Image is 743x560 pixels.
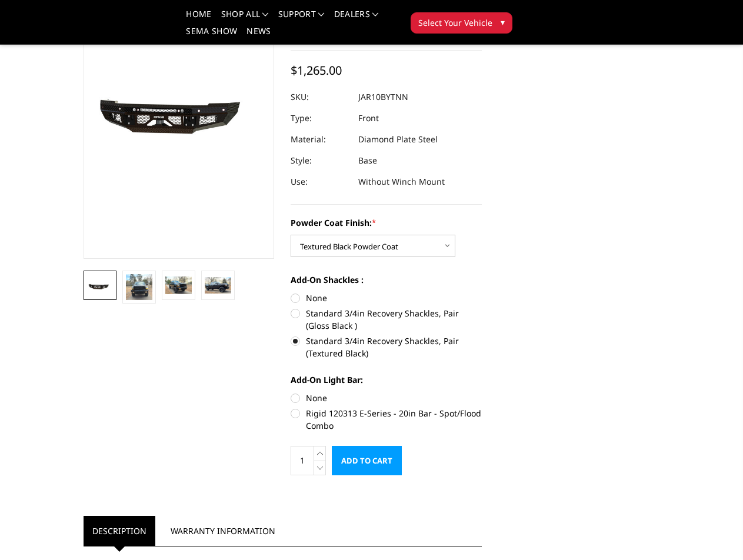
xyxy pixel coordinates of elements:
span: ▾ [501,16,505,28]
label: Powder Coat Finish: [291,216,482,229]
dd: Base [358,150,377,171]
a: Home [186,10,211,27]
a: Warranty Information [162,516,284,546]
a: Description [84,516,155,546]
label: Rigid 120313 E-Series - 20in Bar - Spot/Flood Combo [291,407,482,432]
dt: Style: [291,150,349,171]
img: 2010-2018 Ram 2500-3500 - FT Series - Base Front Bumper [87,280,114,292]
input: Add to Cart [332,446,402,475]
span: Select Your Vehicle [418,16,492,29]
a: SEMA Show [186,27,237,44]
img: 2010-2018 Ram 2500-3500 - FT Series - Base Front Bumper [165,276,192,294]
dd: Diamond Plate Steel [358,129,438,150]
label: Standard 3/4in Recovery Shackles, Pair (Textured Black) [291,335,482,359]
dt: Type: [291,108,349,129]
img: 2010-2018 Ram 2500-3500 - FT Series - Base Front Bumper [205,277,231,294]
label: Standard 3/4in Recovery Shackles, Pair (Gloss Black ) [291,307,482,332]
iframe: Chat Widget [684,504,743,560]
a: Dealers [334,10,379,27]
dd: JAR10BYTNN [358,86,408,108]
dd: Without Winch Mount [358,171,445,192]
dt: SKU: [291,86,349,108]
label: Add-On Shackles : [291,274,482,286]
dd: Front [358,108,379,129]
label: None [291,292,482,304]
img: 2010-2018 Ram 2500-3500 - FT Series - Base Front Bumper [126,274,152,300]
label: Add-On Light Bar: [291,374,482,386]
button: Select Your Vehicle [411,12,512,34]
dt: Material: [291,129,349,150]
span: $1,265.00 [291,62,342,78]
a: shop all [221,10,269,27]
a: Support [278,10,325,27]
dt: Use: [291,171,349,192]
a: News [246,27,271,44]
label: None [291,392,482,404]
